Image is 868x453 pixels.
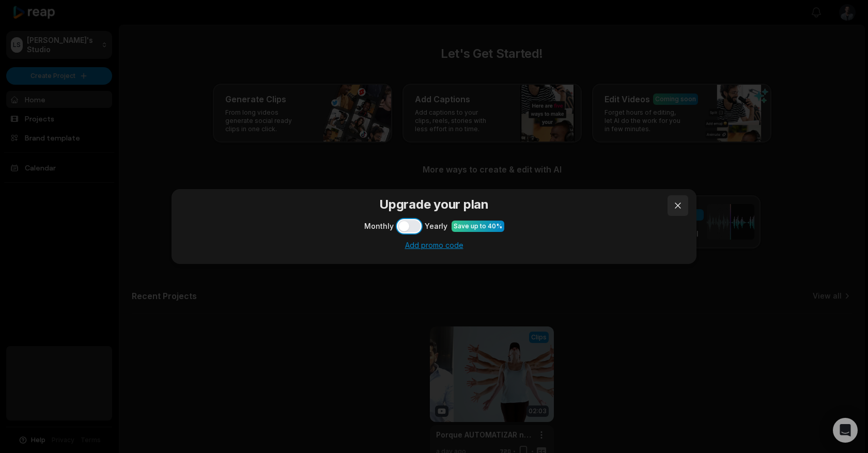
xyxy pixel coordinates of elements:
div: Save up to 40% [454,222,502,231]
span: Monthly [364,221,394,231]
span: Yearly [425,221,447,231]
h3: Upgrade your plan [180,195,688,214]
div: Open Intercom Messenger [833,418,858,443]
div: Add promo code [180,241,688,250]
